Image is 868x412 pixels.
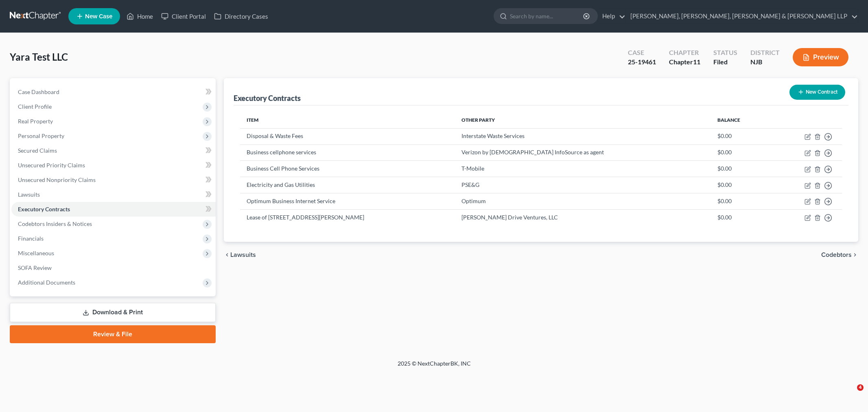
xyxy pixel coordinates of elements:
td: Electricity and Gas Utilities [240,177,455,193]
button: New Contract [789,85,845,100]
td: $0.00 [711,161,770,177]
button: Codebtors chevron_right [821,252,858,258]
td: $0.00 [711,210,770,226]
button: Preview [793,48,848,66]
td: $0.00 [711,145,770,161]
td: Business Cell Phone Services [240,161,455,177]
td: T-Mobile [455,161,711,177]
span: Real Property [18,118,53,125]
span: Unsecured Nonpriority Claims [18,176,96,183]
td: Interstate Waste Services [455,128,711,145]
span: Miscellaneous [18,250,54,256]
td: Verizon by [DEMOGRAPHIC_DATA] InfoSource as agent [455,145,711,161]
span: New Case [85,13,112,20]
button: chevron_left Lawsuits [224,252,256,258]
div: District [750,48,780,57]
span: Codebtors [821,252,852,258]
span: Financials [18,235,44,242]
input: Search by name... [510,9,584,24]
td: Business cellphone services [240,145,455,161]
a: Directory Cases [210,9,272,24]
td: $0.00 [711,128,770,145]
span: Codebtors Insiders & Notices [18,220,92,227]
td: [PERSON_NAME] Drive Ventures, LLC [455,210,711,226]
a: Client Portal [157,9,210,24]
i: chevron_right [852,252,858,258]
span: 4 [857,384,864,391]
iframe: Intercom live chat [840,384,860,404]
span: Executory Contracts [18,206,70,213]
div: 2025 © NextChapterBK, INC [202,359,666,374]
span: Yara Test LLC [10,51,68,63]
a: Unsecured Priority Claims [11,158,216,173]
span: Lawsuits [230,252,256,258]
a: Unsecured Nonpriority Claims [11,173,216,187]
div: NJB [750,57,780,67]
th: Balance [711,112,770,128]
td: $0.00 [711,193,770,210]
span: Unsecured Priority Claims [18,162,85,169]
a: Secured Claims [11,143,216,158]
div: Chapter [669,57,700,67]
a: Case Dashboard [11,85,216,99]
span: Client Profile [18,103,52,110]
div: Status [713,48,737,57]
div: Case [628,48,656,57]
span: Lawsuits [18,191,40,198]
i: chevron_left [224,252,230,258]
th: Item [240,112,455,128]
span: Personal Property [18,132,64,139]
div: Filed [713,57,737,67]
td: Lease of [STREET_ADDRESS][PERSON_NAME] [240,210,455,226]
a: SOFA Review [11,261,216,275]
span: SOFA Review [18,264,52,271]
div: 25-19461 [628,57,656,67]
a: Lawsuits [11,187,216,202]
a: Download & Print [10,303,216,322]
a: Help [598,9,625,24]
td: Optimum [455,193,711,210]
span: Secured Claims [18,147,57,154]
a: Executory Contracts [11,202,216,217]
a: [PERSON_NAME], [PERSON_NAME], [PERSON_NAME] & [PERSON_NAME] LLP [626,9,858,24]
div: Executory Contracts [234,93,301,103]
th: Other Party [455,112,711,128]
span: 11 [693,58,700,66]
span: Case Dashboard [18,88,59,95]
td: $0.00 [711,177,770,193]
td: Optimum Business Internet Service [240,193,455,210]
div: Chapter [669,48,700,57]
a: Home [122,9,157,24]
a: Review & File [10,325,216,343]
td: PSE&G [455,177,711,193]
span: Additional Documents [18,279,75,286]
td: Disposal & Waste Fees [240,128,455,145]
